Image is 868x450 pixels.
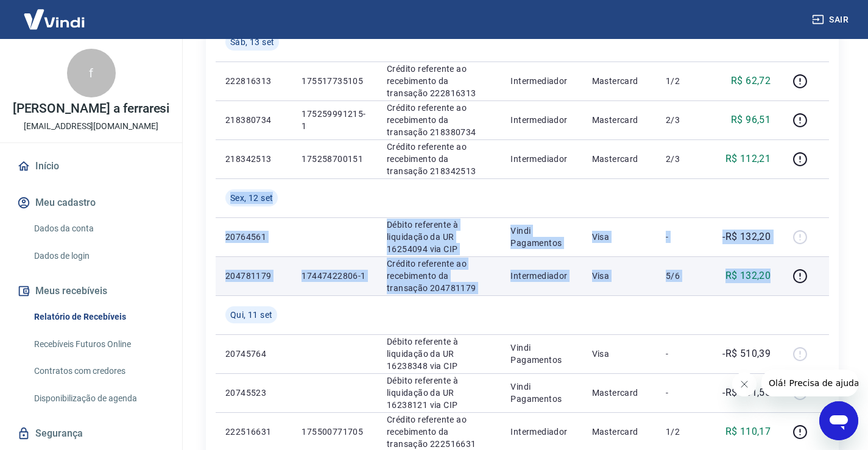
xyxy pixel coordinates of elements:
[725,424,771,439] p: R$ 110,17
[510,426,572,438] p: Intermediador
[387,141,491,177] p: Crédito referente ao recebimento da transação 218342513
[29,304,168,329] a: Relatório de Recebíveis
[302,426,367,438] p: 175500771705
[510,342,572,366] p: Vindi Pagamentos
[592,426,646,438] p: Mastercard
[666,153,702,165] p: 2/3
[761,370,858,396] iframe: Mensagem da empresa
[819,401,858,440] iframe: Botão para abrir a janela de mensagens
[666,231,702,243] p: -
[732,372,757,396] iframe: Fechar mensagem
[592,348,646,360] p: Visa
[387,336,491,372] p: Débito referente à liquidação da UR 16238348 via CIP
[15,1,94,38] img: Vindi
[592,387,646,399] p: Mastercard
[725,152,771,166] p: R$ 112,21
[230,192,273,204] span: Sex, 12 set
[510,153,572,165] p: Intermediador
[302,108,367,132] p: 175259991215-1
[722,346,771,361] p: -R$ 510,39
[24,120,158,133] p: [EMAIL_ADDRESS][DOMAIN_NAME]
[510,270,572,282] p: Intermediador
[29,386,168,411] a: Disponibilização de agenda
[510,381,572,405] p: Vindi Pagamentos
[302,75,367,87] p: 175517735105
[810,9,853,31] button: Sair
[225,270,282,282] p: 204781179
[666,270,702,282] p: 5/6
[510,114,572,126] p: Intermediador
[666,114,702,126] p: 2/3
[225,387,282,399] p: 20745523
[666,348,702,360] p: -
[387,102,491,138] p: Crédito referente ao recebimento da transação 218380734
[13,102,170,115] p: [PERSON_NAME] a ferraresi
[592,270,646,282] p: Visa
[592,231,646,243] p: Visa
[722,385,771,400] p: -R$ 501,56
[387,374,491,411] p: Débito referente à liquidação da UR 16238121 via CIP
[29,244,168,269] a: Dados de login
[15,153,168,180] a: Início
[592,75,646,87] p: Mastercard
[302,153,367,165] p: 175258700151
[731,113,771,127] p: R$ 96,51
[29,359,168,384] a: Contratos com credores
[230,309,272,321] span: Qui, 11 set
[225,231,282,243] p: 20764561
[510,75,572,87] p: Intermediador
[67,49,116,97] div: f
[510,225,572,249] p: Vindi Pagamentos
[15,278,168,304] button: Meus recebíveis
[225,153,282,165] p: 218342513
[722,230,771,244] p: -R$ 132,20
[7,9,102,18] span: Olá! Precisa de ajuda?
[230,36,274,48] span: Sáb, 13 set
[225,114,282,126] p: 218380734
[666,387,702,399] p: -
[731,74,771,88] p: R$ 62,72
[725,269,771,283] p: R$ 132,20
[592,114,646,126] p: Mastercard
[387,413,491,450] p: Crédito referente ao recebimento da transação 222516631
[225,426,282,438] p: 222516631
[666,75,702,87] p: 1/2
[225,75,282,87] p: 222816313
[15,420,168,447] a: Segurança
[387,258,491,294] p: Crédito referente ao recebimento da transação 204781179
[592,153,646,165] p: Mastercard
[387,63,491,99] p: Crédito referente ao recebimento da transação 222816313
[225,348,282,360] p: 20745764
[29,216,168,241] a: Dados da conta
[302,270,367,282] p: 17447422806-1
[666,426,702,438] p: 1/2
[387,219,491,255] p: Débito referente à liquidação da UR 16254094 via CIP
[15,189,168,216] button: Meu cadastro
[29,332,168,357] a: Recebíveis Futuros Online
